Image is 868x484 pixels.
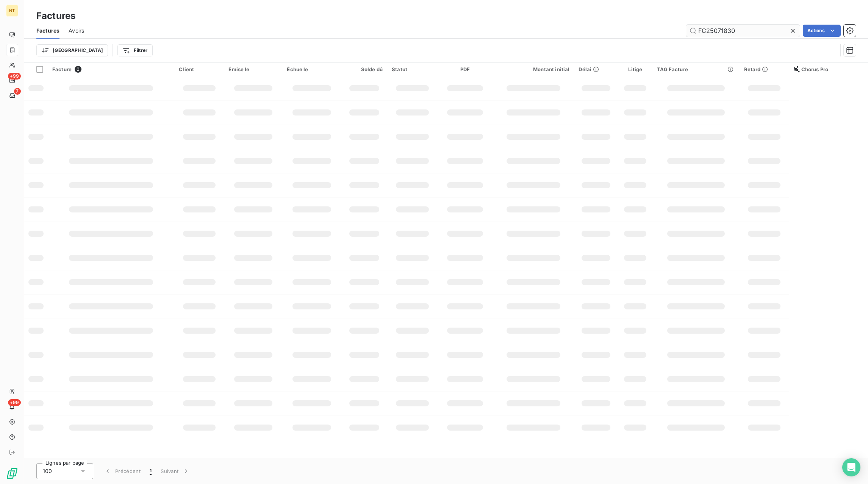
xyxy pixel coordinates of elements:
[228,66,278,72] div: Émise le
[657,66,735,72] div: TAG Facture
[43,467,52,475] span: 100
[156,463,194,479] button: Suivant
[579,66,613,72] div: Délai
[803,25,841,37] button: Actions
[75,66,81,73] span: 0
[36,27,59,34] span: Factures
[6,467,18,479] img: Logo LeanPay
[14,88,21,95] span: 7
[392,66,433,72] div: Statut
[145,463,156,479] button: 1
[6,5,18,17] div: NT
[442,66,488,72] div: PDF
[744,66,785,72] div: Retard
[794,66,863,72] div: Chorus Pro
[179,66,219,72] div: Client
[346,66,383,72] div: Solde dû
[287,66,336,72] div: Échue le
[117,44,152,56] button: Filtrer
[36,9,75,23] h3: Factures
[8,73,21,80] span: +99
[150,467,152,475] span: 1
[842,458,860,476] div: Open Intercom Messenger
[52,66,72,72] span: Facture
[686,25,800,37] input: Rechercher
[8,399,21,406] span: +99
[622,66,648,72] div: Litige
[497,66,569,72] div: Montant initial
[69,27,84,34] span: Avoirs
[99,463,145,479] button: Précédent
[36,44,108,56] button: [GEOGRAPHIC_DATA]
